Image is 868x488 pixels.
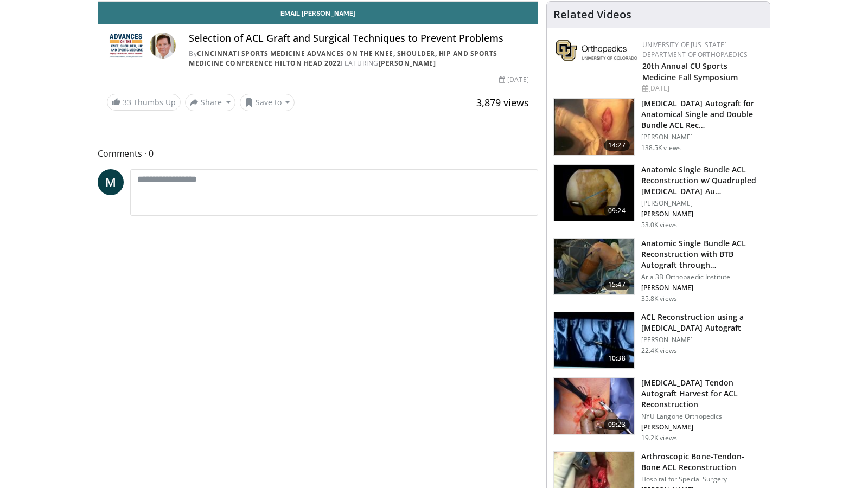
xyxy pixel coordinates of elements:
[123,97,131,107] span: 33
[150,33,176,59] img: Avatar
[499,75,528,85] div: [DATE]
[641,412,763,421] p: NYU Langone Orthopedics
[604,279,630,290] span: 15:47
[556,40,637,61] img: 355603a8-37da-49b6-856f-e00d7e9307d3.png.150x105_q85_autocrop_double_scale_upscale_version-0.2.png
[553,98,763,156] a: 14:27 [MEDICAL_DATA] Autograft for Anatomical Single and Double Bundle ACL Rec… [PERSON_NAME] 138...
[553,377,763,442] a: 09:23 [MEDICAL_DATA] Tendon Autograft Harvest for ACL Reconstruction NYU Langone Orthopedics [PER...
[641,434,677,442] p: 19.2K views
[604,140,630,151] span: 14:27
[641,294,677,303] p: 35.8K views
[641,238,763,271] h3: Anatomic Single Bundle ACL Reconstruction with BTB Autograft through…
[641,336,763,344] p: [PERSON_NAME]
[476,96,529,109] span: 3,879 views
[641,312,763,333] h3: ACL Reconstruction using a [MEDICAL_DATA] Autograft
[641,164,763,197] h3: Anatomic Single Bundle ACL Reconstruction w/ Quadrupled [MEDICAL_DATA] Au…
[641,451,763,473] h3: Arthroscopic Bone-Tendon-Bone ACL Reconstruction
[642,40,748,59] a: University of [US_STATE] Department of Orthopaedics
[641,423,763,432] p: [PERSON_NAME]
[641,144,681,152] p: 138.5K views
[642,84,761,93] div: [DATE]
[604,419,630,430] span: 09:23
[107,33,145,59] img: Cincinnati Sports Medicine Advances on the Knee, Shoulder, Hip and Sports Medicine Conference Hil...
[641,133,763,142] p: [PERSON_NAME]
[641,377,763,410] h3: [MEDICAL_DATA] Tendon Autograft Harvest for ACL Reconstruction
[553,312,763,369] a: 10:38 ACL Reconstruction using a [MEDICAL_DATA] Autograft [PERSON_NAME] 22.4K views
[189,49,497,68] a: Cincinnati Sports Medicine Advances on the Knee, Shoulder, Hip and Sports Medicine Conference Hil...
[641,346,677,355] p: 22.4K views
[98,2,538,2] video-js: Video Player
[553,164,763,229] a: 09:24 Anatomic Single Bundle ACL Reconstruction w/ Quadrupled [MEDICAL_DATA] Au… [PERSON_NAME] [P...
[98,146,538,160] span: Comments 0
[641,475,763,484] p: Hospital for Special Surgery
[98,169,124,195] a: M
[641,221,677,229] p: 53.0K views
[554,312,634,369] img: 38725_0000_3.png.150x105_q85_crop-smart_upscale.jpg
[185,94,235,111] button: Share
[554,239,634,295] img: bart_1.png.150x105_q85_crop-smart_upscale.jpg
[641,98,763,131] h3: [MEDICAL_DATA] Autograft for Anatomical Single and Double Bundle ACL Rec…
[641,284,763,292] p: [PERSON_NAME]
[98,2,538,24] a: Email [PERSON_NAME]
[553,238,763,303] a: 15:47 Anatomic Single Bundle ACL Reconstruction with BTB Autograft through… Aria 3B Orthopaedic I...
[641,210,763,219] p: [PERSON_NAME]
[107,94,181,111] a: 33 Thumbs Up
[604,353,630,364] span: 10:38
[189,49,529,68] div: By FEATURING
[604,206,630,216] span: 09:24
[642,61,738,82] a: 20th Annual CU Sports Medicine Fall Symposium
[554,99,634,155] img: 281064_0003_1.png.150x105_q85_crop-smart_upscale.jpg
[553,8,631,21] h4: Related Videos
[189,33,529,44] h4: Selection of ACL Graft and Surgical Techniques to Prevent Problems
[379,59,436,68] a: [PERSON_NAME]
[641,273,763,281] p: Aria 3B Orthopaedic Institute
[554,378,634,434] img: 66815087-d692-4d42-9e66-911891f535c0.jpg.150x105_q85_crop-smart_upscale.jpg
[554,165,634,221] img: 242096_0001_1.png.150x105_q85_crop-smart_upscale.jpg
[641,199,763,208] p: [PERSON_NAME]
[240,94,295,111] button: Save to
